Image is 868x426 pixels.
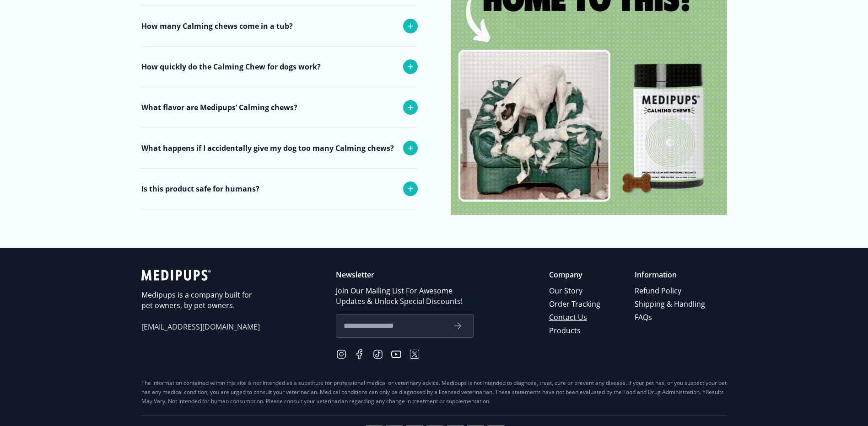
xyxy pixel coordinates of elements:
[549,284,602,298] a: Our Story
[635,298,706,311] a: Shipping & Handling
[549,270,602,280] p: Company
[141,183,259,194] p: Is this product safe for humans?
[141,21,293,32] p: How many Calming chews come in a tub?
[141,128,416,157] div: Beef Flavored: Our chews will leave your pup begging for MORE!
[141,61,321,72] p: How quickly do the Calming Chew for dogs work?
[141,46,416,75] div: Each tub contains 30 chews.
[635,284,706,298] a: Refund Policy
[336,286,474,307] p: Join Our Mailing List For Awesome Updates & Unlock Special Discounts!
[141,378,727,406] div: The information contained within this site is not intended as a substitute for professional medic...
[141,290,260,311] p: Medipups is a company built for pet owners, by pet owners.
[635,311,706,324] a: FAQs
[635,270,706,280] p: Information
[141,5,416,57] div: Our calming soft chews are an amazing solution for dogs of any breed. This chew is to be given to...
[141,322,260,332] span: [EMAIL_ADDRESS][DOMAIN_NAME]
[549,324,602,337] a: Products
[549,298,602,311] a: Order Tracking
[549,311,602,324] a: Contact Us
[141,143,394,154] p: What happens if I accidentally give my dog too many Calming chews?
[141,209,416,249] div: All our products are intended to be consumed by dogs and are not safe for human consumption. Plea...
[336,270,474,280] p: Newsletter
[141,102,297,113] p: What flavor are Medipups’ Calming chews?
[141,168,416,219] div: Please see a veterinarian as soon as possible if you accidentally give too many. If you’re unsure...
[141,87,416,182] div: We created our Calming Chews as an helpful, fast remedy. The ingredients have a calming effect on...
